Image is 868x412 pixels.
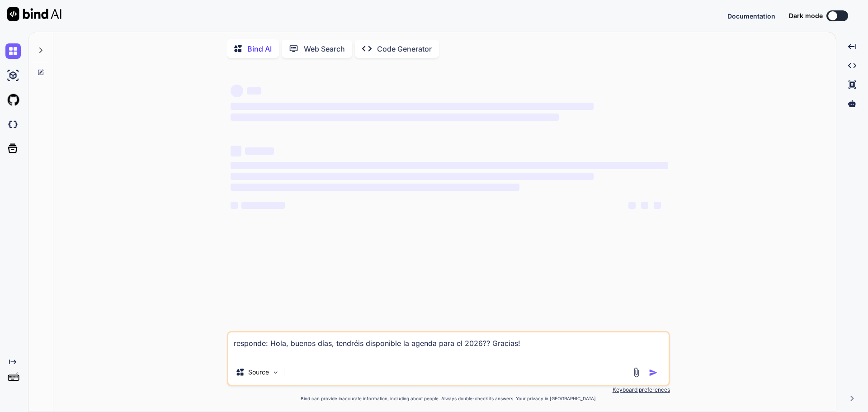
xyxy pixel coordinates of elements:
[5,117,21,132] img: darkCloudIdeIcon
[228,332,669,360] textarea: responde: Hola, buenos días, tendréis disponible la agenda para el 2026?? Gracias!
[227,386,670,393] p: Keyboard preferences
[654,202,661,209] span: ‌
[247,87,261,95] span: ‌
[248,368,269,377] p: Source
[241,202,285,209] span: ‌
[7,7,61,21] img: Bind AI
[5,68,21,83] img: ai-studio
[231,202,238,209] span: ‌
[789,11,823,20] span: Dark mode
[304,43,345,54] p: Web Search
[5,92,21,108] img: githubLight
[231,184,519,191] span: ‌
[231,114,559,121] span: ‌
[628,202,636,209] span: ‌
[631,367,642,378] img: attachment
[641,202,648,209] span: ‌
[231,103,594,110] span: ‌
[247,43,272,54] p: Bind AI
[272,369,279,376] img: Pick Models
[231,173,594,180] span: ‌
[231,85,243,97] span: ‌
[245,147,274,155] span: ‌
[727,12,775,20] span: Documentation
[727,11,775,21] button: Documentation
[5,43,21,59] img: chat
[377,43,432,54] p: Code Generator
[231,146,241,156] span: ‌
[649,368,658,377] img: icon
[231,162,668,169] span: ‌
[227,395,670,402] p: Bind can provide inaccurate information, including about people. Always double-check its answers....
